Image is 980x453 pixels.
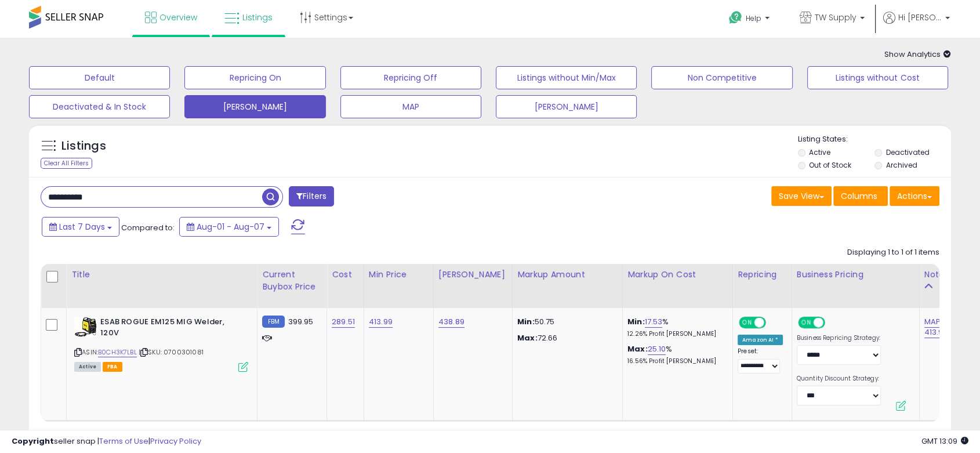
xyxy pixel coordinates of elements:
[890,186,939,206] button: Actions
[738,269,787,281] div: Repricing
[41,158,92,169] div: Clear All Filters
[12,436,54,447] strong: Copyright
[289,186,334,206] button: Filters
[648,343,666,355] a: 25.10
[288,316,313,327] span: 399.95
[262,316,285,328] small: FBM
[74,362,101,372] span: All listings currently available for purchase on Amazon
[438,269,507,281] div: [PERSON_NAME]
[627,343,648,354] b: Max:
[98,347,137,357] a: B0CH3K7LBL
[71,269,252,281] div: Title
[100,317,241,341] b: ESAB ROGUE EM125 MIG Welder, 120V
[29,66,170,89] button: Default
[815,12,856,23] span: TW Supply
[197,221,264,233] span: Aug-01 - Aug-07
[262,269,322,293] div: Current Buybox Price
[340,66,481,89] button: Repricing Off
[921,436,968,447] span: 2025-08-15 13:09 GMT
[924,269,952,281] div: Note
[884,49,951,60] span: Show Analytics
[771,186,832,206] button: Save View
[645,316,663,328] a: 17.53
[627,269,728,281] div: Markup on Cost
[738,347,783,374] div: Preset:
[332,316,355,328] a: 289.51
[121,222,175,233] span: Compared to:
[797,269,914,281] div: Business Pricing
[746,13,761,23] span: Help
[184,95,325,118] button: [PERSON_NAME]
[74,317,97,338] img: 41t63VcUkhL._SL40_.jpg
[627,317,724,338] div: %
[184,66,325,89] button: Repricing On
[627,316,645,327] b: Min:
[622,264,732,308] th: The percentage added to the cost of goods (COGS) that forms the calculator for Min & Max prices.
[809,147,830,157] label: Active
[332,269,359,281] div: Cost
[179,217,279,237] button: Aug-01 - Aug-07
[823,318,841,328] span: OFF
[103,362,122,372] span: FBA
[738,335,783,345] div: Amazon AI *
[517,269,618,281] div: Markup Amount
[369,316,393,328] a: 413.99
[809,160,851,170] label: Out of Stock
[898,12,942,23] span: Hi [PERSON_NAME]
[728,10,743,25] i: Get Help
[798,134,951,145] p: Listing States:
[797,334,881,342] label: Business Repricing Strategy:
[517,317,614,327] p: 50.75
[627,357,724,365] p: 16.56% Profit [PERSON_NAME]
[61,138,106,154] h5: Listings
[740,318,754,328] span: ON
[496,95,637,118] button: [PERSON_NAME]
[720,2,781,38] a: Help
[517,316,535,327] strong: Min:
[139,347,204,357] span: | SKU: 0700301081
[517,332,538,343] strong: Max:
[59,221,105,233] span: Last 7 Days
[841,190,877,202] span: Columns
[833,186,888,206] button: Columns
[242,12,273,23] span: Listings
[764,318,783,328] span: OFF
[799,318,814,328] span: ON
[847,247,939,258] div: Displaying 1 to 1 of 1 items
[29,95,170,118] button: Deactivated & In Stock
[886,147,930,157] label: Deactivated
[369,269,429,281] div: Min Price
[340,95,481,118] button: MAP
[438,316,464,328] a: 438.89
[651,66,792,89] button: Non Competitive
[12,436,201,447] div: seller snap | |
[886,160,917,170] label: Archived
[150,436,201,447] a: Privacy Policy
[99,436,148,447] a: Terms of Use
[517,333,614,343] p: 72.66
[159,12,197,23] span: Overview
[627,344,724,365] div: %
[797,375,881,383] label: Quantity Discount Strategy:
[627,330,724,338] p: 12.26% Profit [PERSON_NAME]
[496,66,637,89] button: Listings without Min/Max
[42,217,119,237] button: Last 7 Days
[74,317,248,371] div: ASIN:
[807,66,948,89] button: Listings without Cost
[883,12,950,38] a: Hi [PERSON_NAME]
[924,316,948,338] a: MAP 413.99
